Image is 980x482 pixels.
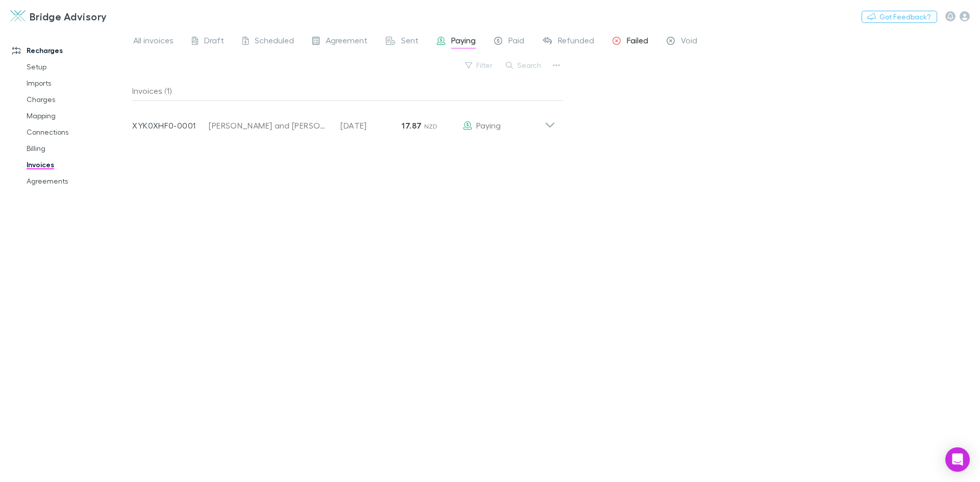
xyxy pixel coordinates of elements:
a: Billing [16,140,138,157]
a: Recharges [2,42,138,59]
div: [PERSON_NAME] and [PERSON_NAME] R M R [209,119,330,132]
a: Bridge Advisory [4,4,113,29]
a: Agreements [16,173,138,189]
img: Bridge Advisory's Logo [10,10,26,22]
a: Setup [16,59,138,75]
span: Failed [627,35,648,48]
a: Mapping [16,108,138,124]
button: Search [501,59,547,71]
a: Invoices [16,157,138,173]
a: Imports [16,75,138,91]
div: XYK0XHF0-0001[PERSON_NAME] and [PERSON_NAME] R M R[DATE]17.87 NZDPaying [124,101,563,142]
span: Paid [508,35,524,48]
h3: Bridge Advisory [30,10,107,22]
span: Refunded [558,35,594,48]
span: Agreement [326,35,367,48]
span: Paying [476,120,501,130]
span: Void [681,35,697,48]
a: Connections [16,124,138,140]
span: Scheduled [255,35,294,48]
button: Got Feedback? [862,11,937,23]
p: [DATE] [340,119,402,132]
span: Paying [451,35,476,48]
span: NZD [424,122,438,130]
span: All invoices [133,35,174,48]
span: Draft [204,35,224,48]
a: Charges [16,91,138,108]
span: Sent [401,35,419,48]
div: Open Intercom Messenger [945,447,970,472]
button: Filter [460,59,499,71]
strong: 17.87 [402,120,422,131]
p: XYK0XHF0-0001 [132,119,209,132]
